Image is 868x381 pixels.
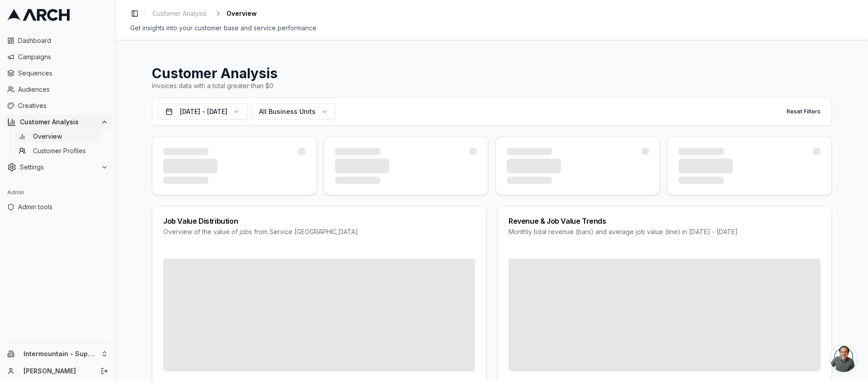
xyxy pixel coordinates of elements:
span: Overview [33,132,62,141]
button: Settings [4,160,112,174]
span: Customer Analysis [20,118,97,127]
span: Settings [20,163,97,172]
button: Reset Filters [781,104,826,119]
span: Customer Analysis [152,9,207,18]
div: Invoices data with a total greater than $0 [152,81,832,90]
span: Dashboard [18,36,108,45]
a: Campaigns [4,50,112,64]
div: Monthly total revenue (bars) and average job value (line) in [DATE] - [DATE] [509,227,821,236]
a: Overview [15,130,101,143]
div: Revenue & Job Value Trends [509,217,821,225]
a: Customer Analysis [149,7,210,20]
span: Intermountain - Superior Water & Air [24,350,97,358]
button: Log out [98,365,111,377]
div: Admin [4,185,112,200]
nav: breadcrumb [149,7,257,20]
a: Customer Profiles [15,145,101,157]
button: All Business Units [251,103,336,120]
span: Sequences [18,69,108,78]
span: Customer Profiles [33,146,86,155]
a: Open chat [830,345,857,372]
span: Creatives [18,101,108,110]
a: Creatives [4,99,112,113]
a: Sequences [4,66,112,80]
button: [DATE] - [DATE] [158,103,248,120]
button: Customer Analysis [4,115,112,129]
span: Admin tools [18,202,108,212]
span: All Business Units [259,107,316,116]
span: Overview [226,9,257,18]
a: Admin tools [4,200,112,214]
a: [PERSON_NAME] [24,367,91,376]
h1: Customer Analysis [152,65,832,81]
div: Overview of the value of jobs from Service [GEOGRAPHIC_DATA] [163,227,475,236]
a: Dashboard [4,33,112,48]
div: Job Value Distribution [163,217,475,225]
div: Get insights into your customer base and service performance [130,24,854,33]
button: Intermountain - Superior Water & Air [4,347,112,361]
span: Campaigns [18,52,108,61]
span: Audiences [18,85,108,94]
a: Audiences [4,82,112,97]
